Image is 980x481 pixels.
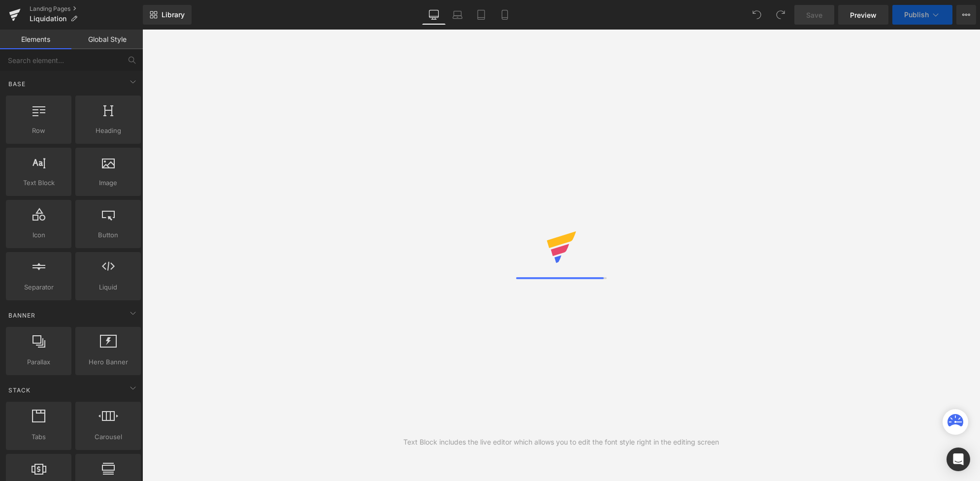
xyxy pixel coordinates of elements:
span: Save [806,10,822,20]
a: Global Style [71,30,143,49]
a: Laptop [446,5,469,25]
a: New Library [143,5,192,25]
span: Stack [7,385,32,395]
span: Tabs [9,432,68,442]
span: Liquidation [30,15,66,23]
span: Liquid [78,282,138,292]
span: Hero Banner [78,357,138,367]
span: Image [78,178,138,188]
span: Heading [78,126,138,136]
span: Parallax [9,357,68,367]
button: Publish [892,5,952,25]
a: Mobile [493,5,517,25]
span: Icon [9,230,68,240]
span: Base [7,79,27,89]
span: Button [78,230,138,240]
div: Open Intercom Messenger [947,448,970,471]
button: Undo [747,5,767,25]
span: Publish [904,11,929,19]
button: Redo [771,5,790,25]
div: Text Block includes the live editor which allows you to edit the font style right in the editing ... [403,437,719,448]
span: Library [162,10,185,19]
a: Desktop [422,5,446,25]
a: Landing Pages [30,5,143,13]
span: Separator [9,282,68,292]
span: Carousel [78,432,138,442]
a: Preview [838,5,888,25]
span: Preview [850,10,877,20]
span: Text Block [9,178,68,188]
a: Tablet [469,5,493,25]
span: Banner [7,311,36,320]
span: Row [9,126,68,136]
button: More [956,5,976,25]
